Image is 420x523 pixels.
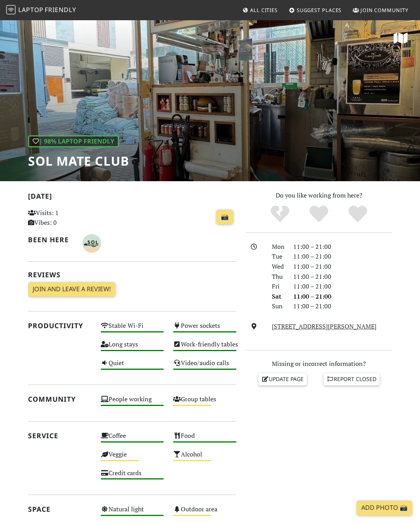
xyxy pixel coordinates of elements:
div: Power sockets [168,320,241,339]
span: Sol Committee [82,238,101,247]
h2: [DATE] [28,192,236,203]
div: Natural light [96,504,169,522]
div: Quiet [96,357,169,376]
div: People working [96,394,169,412]
span: Join Community [360,7,408,14]
div: Thu [267,272,289,282]
span: Laptop [18,5,44,14]
div: Yes [299,205,338,224]
div: 11:00 – 21:00 [289,272,397,282]
h1: SOL Mate Club [28,154,129,168]
h2: Service [28,432,91,440]
div: Tue [267,252,289,262]
div: Definitely! [338,205,377,224]
img: LaptopFriendly [6,5,16,14]
span: All Cities [250,7,278,14]
div: 11:00 – 21:00 [289,301,397,311]
a: Add Photo 📸 [357,500,412,515]
div: Food [168,430,241,449]
img: 4818-sol.jpg [82,234,101,253]
div: Long stays [96,339,169,357]
div: No [261,205,299,224]
a: Join Community [350,3,411,17]
a: Report closed [324,373,380,385]
div: 11:00 – 21:00 [289,282,397,292]
div: 11:00 – 21:00 [289,242,397,252]
h2: Reviews [28,271,236,279]
div: Fri [267,282,289,292]
div: 11:00 – 21:00 [289,292,397,302]
p: Visits: 1 Vibes: 0 [28,208,91,228]
div: Group tables [168,394,241,412]
a: Suggest Places [286,3,345,17]
div: Coffee [96,430,169,449]
h2: Community [28,395,91,403]
div: Wed [267,262,289,272]
div: Stable Wi-Fi [96,320,169,339]
div: Sun [267,301,289,311]
div: Credit cards [96,467,169,486]
div: 11:00 – 21:00 [289,262,397,272]
div: Video/audio calls [168,357,241,376]
a: All Cities [239,3,281,17]
div: Work-friendly tables [168,339,241,357]
h2: Productivity [28,322,91,330]
span: Friendly [45,5,76,14]
div: 11:00 – 21:00 [289,252,397,262]
a: [STREET_ADDRESS][PERSON_NAME] [272,322,376,331]
a: LaptopFriendly LaptopFriendly [6,3,76,17]
p: Missing or incorrect information? [246,359,392,369]
div: Sat [267,292,289,302]
div: Alcohol [168,449,241,467]
div: Mon [267,242,289,252]
div: Outdoor area [168,504,241,522]
h2: Space [28,505,91,513]
div: | 98% Laptop Friendly [28,135,119,148]
div: Veggie [96,449,169,467]
a: 📸 [216,210,233,224]
p: Do you like working from here? [246,191,392,201]
a: Update page [259,373,307,385]
span: Suggest Places [297,7,342,14]
h2: Been here [28,236,73,244]
a: Join and leave a review! [28,282,115,297]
